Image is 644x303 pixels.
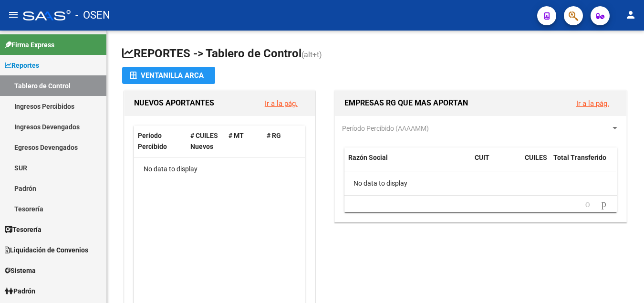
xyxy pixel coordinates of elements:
[5,245,88,255] span: Liquidación de Convenios
[134,157,305,181] div: No data to display
[348,154,388,161] span: Razón Social
[581,199,594,209] a: go to previous page
[5,286,35,296] span: Padrón
[8,9,19,21] mat-icon: menu
[138,132,167,150] span: Período Percibido
[625,9,636,21] mat-icon: person
[521,147,550,179] datatable-header-cell: CUILES
[569,94,617,112] button: Ir a la pág.
[475,154,489,161] span: CUIT
[344,171,616,195] div: No data to display
[550,147,616,179] datatable-header-cell: Total Transferido
[597,199,611,209] a: go to next page
[471,147,521,179] datatable-header-cell: CUIT
[525,154,547,161] span: CUILES
[5,265,36,276] span: Sistema
[134,125,187,157] datatable-header-cell: Período Percibido
[576,99,609,108] a: Ir a la pág.
[5,224,42,235] span: Tesorería
[263,125,301,157] datatable-header-cell: # RG
[342,125,429,132] span: Período Percibido (AAAAMM)
[301,50,322,59] span: (alt+t)
[122,46,629,63] h1: REPORTES -> Tablero de Control
[130,67,208,84] div: Ventanilla ARCA
[225,125,263,157] datatable-header-cell: # MT
[190,132,218,150] span: # CUILES Nuevos
[5,40,54,50] span: Firma Express
[229,132,244,139] span: # MT
[134,98,214,107] span: NUEVOS APORTANTES
[553,154,606,161] span: Total Transferido
[75,5,110,26] span: - OSEN
[122,67,215,84] button: Ventanilla ARCA
[265,99,298,108] a: Ir a la pág.
[257,94,305,112] button: Ir a la pág.
[344,147,471,179] datatable-header-cell: Razón Social
[344,98,468,107] span: EMPRESAS RG QUE MAS APORTAN
[5,60,39,71] span: Reportes
[267,132,281,139] span: # RG
[187,125,225,157] datatable-header-cell: # CUILES Nuevos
